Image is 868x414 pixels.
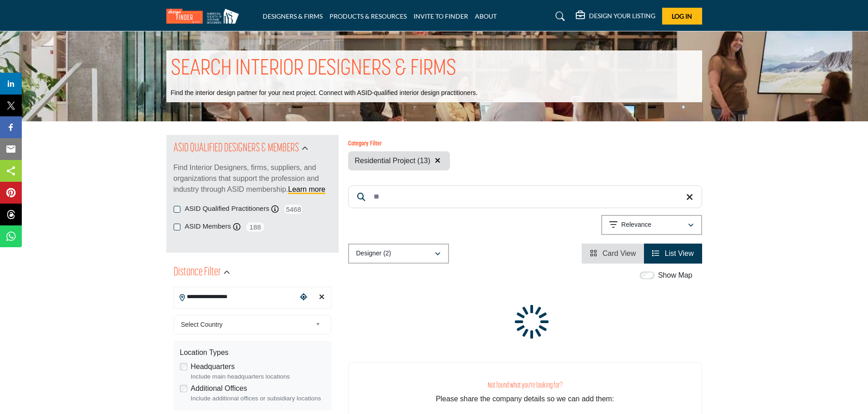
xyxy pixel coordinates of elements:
label: Additional Offices [191,383,247,394]
button: Designer (2) [348,244,449,264]
div: Include additional offices or subsidiary locations [191,394,325,403]
div: Include main headquarters locations [191,372,325,381]
label: ASID Qualified Practitioners [185,204,269,214]
label: ASID Members [185,221,231,232]
a: INVITE TO FINDER [414,12,468,20]
li: Card View [582,244,644,264]
input: ASID Members checkbox [174,224,180,230]
h2: ASID QUALIFIED DESIGNERS & MEMBERS [174,140,299,157]
a: ABOUT [475,12,497,20]
h6: Category Filter [348,140,450,148]
span: 5468 [283,204,304,215]
li: List View [644,244,702,264]
button: Log In [662,8,702,25]
span: Log In [672,12,692,20]
div: Location Types [180,347,325,358]
label: Headquarters [191,361,235,372]
span: Please share the company details so we can add them: [436,395,614,403]
h2: Distance Filter [174,264,221,281]
a: Learn more [288,185,325,193]
label: Show Map [658,270,693,281]
span: 188 [245,221,265,233]
a: Search [547,9,571,24]
h3: Not found what you're looking for? [367,381,683,390]
h5: DESIGN YOUR LISTING [589,12,655,20]
h1: SEARCH INTERIOR DESIGNERS & FIRMS [171,55,456,83]
div: Clear search location [315,288,329,307]
a: PRODUCTS & RESOURCES [329,12,407,20]
button: Relevance [601,215,702,235]
a: View Card [590,249,636,257]
input: ASID Qualified Practitioners checkbox [174,206,180,213]
p: Find the interior design partner for your next project. Connect with ASID-qualified interior desi... [171,89,478,98]
img: Site Logo [166,9,244,24]
div: Choose your current location [297,288,310,307]
a: View List [652,249,693,257]
input: Search Location [174,288,297,306]
p: Designer (2) [356,249,391,258]
p: Find Interior Designers, firms, suppliers, and organizations that support the profession and indu... [174,162,331,195]
input: Search Keyword [348,185,702,208]
span: List View [665,249,694,257]
div: DESIGN YOUR LISTING [576,11,655,22]
span: Residential Project (13) [355,157,430,165]
p: Relevance [621,220,651,229]
a: DESIGNERS & FIRMS [263,12,323,20]
span: Card View [603,249,636,257]
span: Select Country [181,319,312,330]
